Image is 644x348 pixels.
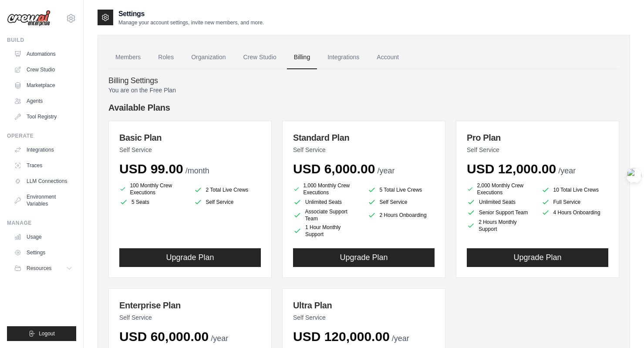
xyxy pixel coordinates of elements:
[119,198,187,206] li: 5 Seats
[10,110,76,124] a: Tool Registry
[368,208,435,222] li: 2 Hours Onboarding
[119,162,183,176] span: USD 99.00
[293,182,361,196] li: 1,000 Monthly Crew Executions
[119,132,261,144] h3: Basic Plan
[10,261,76,275] button: Resources
[467,182,534,196] li: 2,000 Monthly Crew Executions
[10,63,76,77] a: Crew Studio
[119,145,261,154] p: Self Service
[108,76,619,86] h4: Billing Settings
[293,145,435,154] p: Self Service
[377,166,394,175] span: /year
[467,162,556,176] span: USD 12,000.00
[287,46,317,69] a: Billing
[7,132,76,139] div: Operate
[108,101,619,114] h4: Available Plans
[151,46,181,69] a: Roles
[541,198,609,206] li: Full Service
[467,145,608,154] p: Self Service
[541,208,609,217] li: 4 Hours Onboarding
[10,94,76,108] a: Agents
[7,10,51,27] img: Logo
[467,132,608,144] h3: Pro Plan
[194,184,261,196] li: 2 Total Live Crews
[10,174,76,188] a: LLM Connections
[467,198,534,206] li: Unlimited Seats
[293,248,435,267] button: Upgrade Plan
[119,248,261,267] button: Upgrade Plan
[7,220,76,226] div: Manage
[7,37,76,44] div: Build
[10,190,76,211] a: Environment Variables
[39,330,55,337] span: Logout
[293,132,435,144] h3: Standard Plan
[10,143,76,157] a: Integrations
[467,208,534,217] li: Senior Support Team
[10,159,76,172] a: Traces
[236,46,283,69] a: Crew Studio
[558,166,576,175] span: /year
[211,334,228,343] span: /year
[293,208,361,222] li: Associate Support Team
[27,265,51,272] span: Resources
[119,329,209,344] span: USD 60,000.00
[119,299,261,311] h3: Enterprise Plan
[368,198,435,206] li: Self Service
[293,313,435,322] p: Self Service
[293,224,361,238] li: 1 Hour Monthly Support
[7,326,76,341] button: Logout
[320,46,366,69] a: Integrations
[368,184,435,196] li: 5 Total Live Crews
[10,78,76,92] a: Marketplace
[370,46,406,69] a: Account
[184,46,233,69] a: Organization
[293,299,435,311] h3: Ultra Plan
[118,9,264,19] h2: Settings
[10,246,76,260] a: Settings
[541,184,609,196] li: 10 Total Live Crews
[10,47,76,61] a: Automations
[293,329,390,344] span: USD 120,000.00
[293,162,375,176] span: USD 6,000.00
[293,198,361,206] li: Unlimited Seats
[119,313,261,322] p: Self Service
[467,248,608,267] button: Upgrade Plan
[467,219,534,233] li: 2 Hours Monthly Support
[118,19,264,26] p: Manage your account settings, invite new members, and more.
[108,86,619,95] p: You are on the Free Plan
[119,182,187,196] li: 100 Monthly Crew Executions
[392,334,409,343] span: /year
[10,230,76,244] a: Usage
[194,198,261,206] li: Self Service
[108,46,148,69] a: Members
[185,166,209,175] span: /month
